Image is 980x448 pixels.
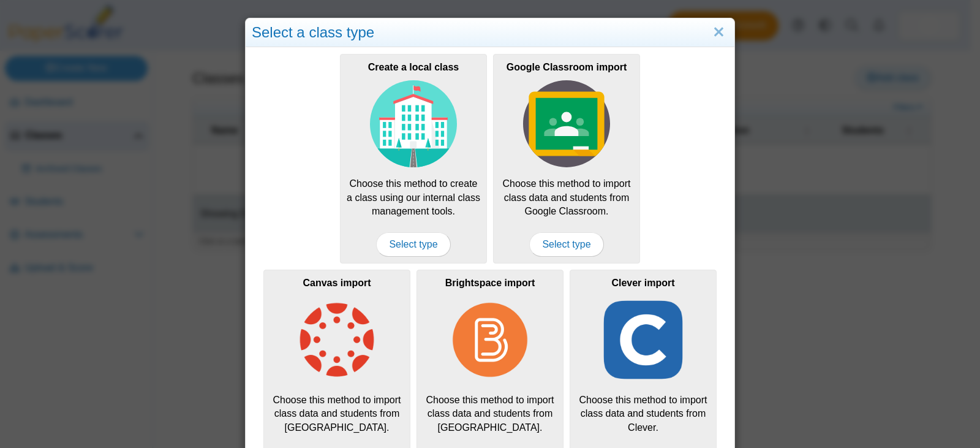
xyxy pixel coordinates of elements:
[507,62,627,72] b: Google Classroom import
[340,54,487,264] div: Choose this method to create a class using our internal class management tools.
[376,232,450,257] span: Select type
[493,54,640,264] div: Choose this method to import class data and students from Google Classroom.
[709,22,728,43] a: Close
[529,232,603,257] span: Select type
[303,278,371,288] b: Canvas import
[370,80,457,167] img: class-type-local.svg
[368,62,459,72] b: Create a local class
[445,278,535,288] b: Brightspace import
[340,54,487,264] a: Create a local class Choose this method to create a class using our internal class management too...
[493,54,640,264] a: Google Classroom import Choose this method to import class data and students from Google Classroo...
[600,297,687,384] img: class-type-clever.png
[523,80,610,167] img: class-type-google-classroom.svg
[246,18,734,47] div: Select a class type
[293,297,380,384] img: class-type-canvas.png
[447,297,533,384] img: class-type-brightspace.png
[611,278,674,288] b: Clever import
